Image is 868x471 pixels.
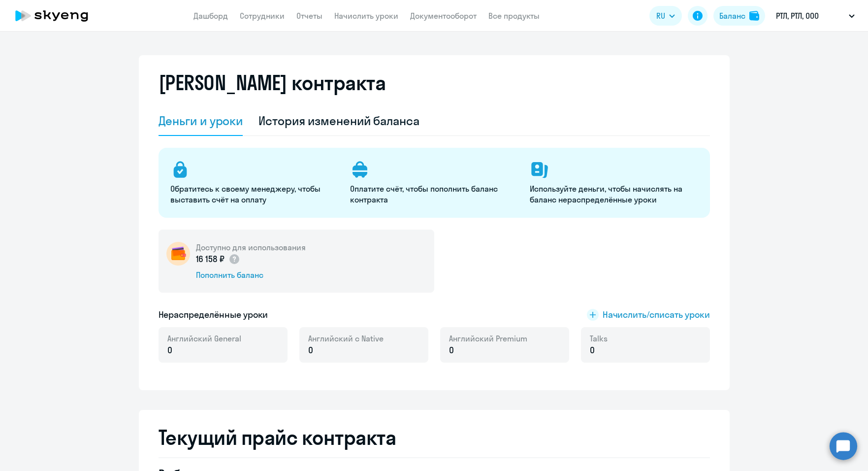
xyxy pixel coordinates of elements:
span: Talks [590,333,608,344]
button: Балансbalance [713,6,765,26]
a: Дашборд [193,11,228,21]
a: Сотрудники [240,11,285,21]
a: Документооборот [410,11,477,21]
p: Оплатите счёт, чтобы пополнить баланс контракта [350,183,518,205]
div: Деньги и уроки [159,113,243,129]
a: Все продукты [488,11,540,21]
button: РТЛ, РТЛ, ООО [771,4,860,28]
p: Обратитесь к своему менеджеру, чтобы выставить счёт на оплату [170,183,338,205]
a: Отчеты [296,11,322,21]
h2: Текущий прайс контракта [159,426,710,449]
img: balance [749,11,759,21]
span: 0 [449,344,454,357]
p: РТЛ, РТЛ, ООО [776,10,819,22]
h2: [PERSON_NAME] контракта [159,71,386,95]
a: Начислить уроки [334,11,398,21]
span: 0 [590,344,595,357]
span: Английский Premium [449,333,527,344]
h5: Нераспределённые уроки [159,308,268,321]
span: Английский General [167,333,241,344]
div: Баланс [719,10,745,22]
p: 16 158 ₽ [196,253,241,266]
span: 0 [167,344,172,357]
span: Начислить/списать уроки [603,308,710,321]
span: RU [656,10,665,22]
button: RU [649,6,682,26]
h5: Доступно для использования [196,242,306,253]
div: История изменений баланса [258,113,419,129]
span: Английский с Native [308,333,384,344]
span: 0 [308,344,313,357]
img: wallet-circle.png [166,242,190,266]
div: Пополнить баланс [196,269,306,280]
p: Используйте деньги, чтобы начислять на баланс нераспределённые уроки [530,183,698,205]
